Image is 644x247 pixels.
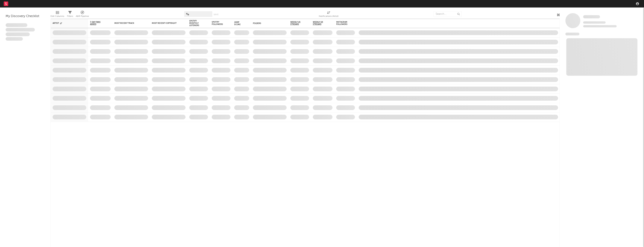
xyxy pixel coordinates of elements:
div: Most Recent Track [114,22,142,24]
span: News Feed [565,33,579,35]
div: Edit Columns [51,9,64,20]
div: Most Recent Copyright [152,22,180,24]
a: Some Artist [583,15,600,19]
div: A&R Pipeline [76,14,89,19]
div: A&R Pipeline [76,9,89,20]
div: Spotify Followers [212,21,225,25]
span: Tracking Since: [DATE] [583,21,606,24]
span: Weekly UK Streams [313,21,327,25]
span: Praesent ac interdum [6,32,30,36]
div: Notifications (Artist) [319,14,338,19]
div: Filters [67,9,73,20]
div: Edit Columns [51,14,64,19]
span: Lorem ipsum dolor [6,23,27,27]
span: 7-Day Fans Added [90,21,105,25]
div: Instagram Followers [336,21,349,25]
div: Spotify Monthly Listeners [189,20,202,27]
div: Filters [67,14,73,19]
div: Jump Score [234,21,244,26]
span: Weekly US Streams [290,21,303,25]
span: Integer aliquet in purus et [6,28,35,32]
input: Search... [434,11,462,17]
span: 0 fans last week [583,25,617,27]
div: Notifications (Artist) [319,9,338,20]
span: Aliquam viverra [6,37,23,41]
div: Folders [253,22,281,25]
button: Save [214,13,218,16]
span: Some Artist [583,15,600,18]
div: Artist [53,22,81,24]
div: My Discovery Checklist [6,14,45,19]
